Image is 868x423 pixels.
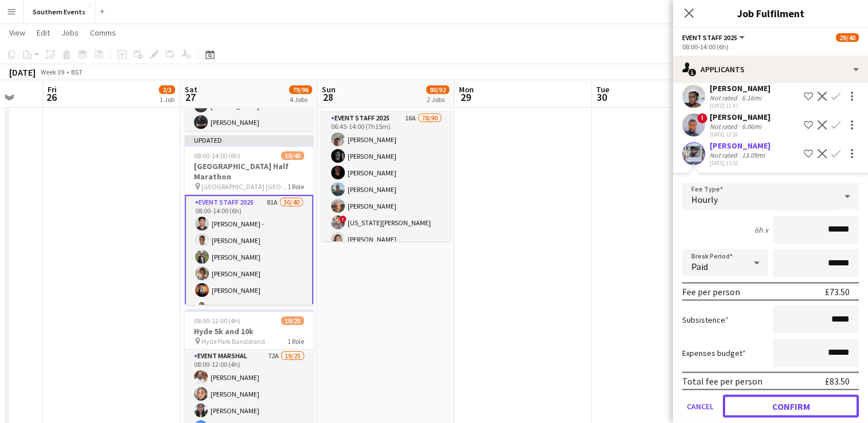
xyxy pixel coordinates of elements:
div: 6.16mi [739,93,764,102]
button: Cancel [682,394,718,417]
div: 2 Jobs [427,95,449,104]
a: Edit [32,25,55,40]
div: 1 Job [159,95,174,104]
span: Fri [48,84,57,95]
span: Comms [90,28,116,38]
span: 28 [320,91,336,104]
span: 2/3 [159,85,175,94]
span: 19/25 [281,316,304,325]
span: ! [697,113,707,123]
div: [PERSON_NAME] [710,140,770,151]
span: 26 [46,91,57,104]
span: Edit [37,28,50,38]
span: 30/40 [281,151,304,160]
span: Mon [459,84,474,95]
span: 08:00-14:00 (6h) [194,151,240,160]
span: 08:00-12:00 (4h) [194,316,240,325]
span: 29/40 [836,33,859,42]
div: [DATE] [9,66,36,78]
div: 6.06mi [739,122,764,131]
div: Updated [185,135,313,144]
a: View [5,25,30,40]
div: £73.50 [825,285,850,297]
div: Not rated [710,151,739,159]
div: Not rated [710,122,739,131]
span: Paid [691,260,708,272]
span: 30 [594,91,609,104]
span: [GEOGRAPHIC_DATA] [GEOGRAPHIC_DATA] [201,182,287,191]
span: Sat [185,84,197,95]
span: ! [340,216,347,222]
div: [DATE] 15:52 [710,159,770,167]
span: 79/96 [289,85,312,94]
h3: Job Fulfilment [673,6,868,21]
span: 1 Role [287,182,304,191]
span: Hourly [691,194,718,205]
button: Event Staff 2025 [682,33,746,42]
div: [PERSON_NAME] [710,112,770,122]
span: Week 39 [38,68,67,76]
span: 27 [183,91,197,104]
h3: Hyde 5k and 10k [185,326,313,336]
div: 13.09mi [739,151,767,159]
app-job-card: 06:45-14:00 (7h15m)78/90Swindon Half Marathon [PERSON_NAME] Water Main Car Park1 RoleEvent Staff ... [322,72,450,241]
app-job-card: Updated08:00-14:00 (6h)30/40[GEOGRAPHIC_DATA] Half Marathon [GEOGRAPHIC_DATA] [GEOGRAPHIC_DATA]1 ... [185,135,313,305]
div: 4 Jobs [290,95,312,104]
div: Applicants [673,56,868,83]
a: Comms [85,25,120,40]
div: Fee per person [682,285,740,297]
div: [PERSON_NAME] [710,83,770,93]
div: Total fee per person [682,375,762,386]
label: Subsistence [682,314,729,324]
span: 29 [457,91,474,104]
span: Hyde Park Bandstand [201,337,265,346]
span: Event Staff 2025 [682,33,737,42]
div: £83.50 [825,375,850,386]
span: View [9,28,25,38]
h3: [GEOGRAPHIC_DATA] Half Marathon [185,161,313,182]
label: Expenses budget [682,347,746,358]
button: Confirm [723,394,859,417]
div: 08:00-14:00 (6h) [682,42,859,51]
span: Jobs [61,28,79,38]
div: BST [71,68,83,76]
div: [DATE] 12:26 [710,131,770,138]
a: Jobs [57,25,83,40]
button: Southern Events [24,1,95,23]
span: Tue [596,84,609,95]
div: 6h x [754,225,768,235]
div: [DATE] 11:47 [710,102,770,109]
span: Sun [322,84,336,95]
span: 80/92 [426,85,449,94]
div: Not rated [710,93,739,102]
span: 1 Role [287,337,304,346]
